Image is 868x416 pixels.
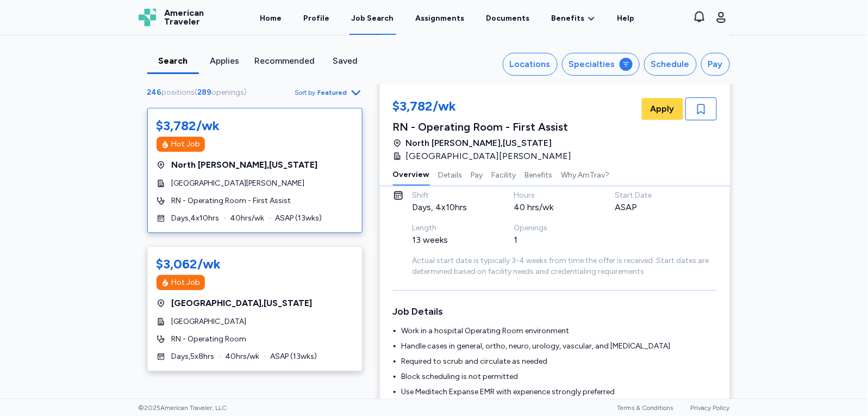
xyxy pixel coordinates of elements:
[402,371,717,382] li: Block scheduling is not permitted
[139,403,227,412] span: © 2025 American Traveler, LLC
[617,404,673,412] a: Terms & Conditions
[162,88,195,97] span: positions
[503,53,558,76] button: Locations
[172,213,220,224] span: Days , 4 x 10 hrs
[406,137,552,150] span: North [PERSON_NAME] , [US_STATE]
[402,326,717,337] li: Work in a hospital Operating Room environment
[691,404,730,412] a: Privacy Policy
[147,87,252,98] div: ( )
[226,351,260,362] span: 40 hrs/wk
[406,150,572,163] span: [GEOGRAPHIC_DATA][PERSON_NAME]
[147,88,162,97] span: 246
[157,255,221,273] div: $3,062/wk
[510,58,551,71] div: Locations
[644,53,697,76] button: Schedule
[514,201,589,214] div: 40 hrs/wk
[552,13,585,24] span: Benefits
[271,351,317,362] span: ASAP ( 13 wks)
[402,387,717,397] li: Use Meditech Expanse EMR with experience strongly preferred
[413,201,488,214] div: Days, 4x10hrs
[203,54,246,68] div: Applies
[352,13,394,24] div: Job Search
[172,351,215,362] span: Days , 5 x 8 hrs
[172,139,201,150] div: Hot Job
[642,98,683,120] button: Apply
[615,201,691,214] div: ASAP
[492,163,516,186] button: Facility
[471,163,483,186] button: Pay
[172,158,318,172] span: North [PERSON_NAME] , [US_STATE]
[324,54,367,68] div: Saved
[230,213,265,224] span: 40 hrs/wk
[198,88,212,97] span: 289
[402,341,717,352] li: Handle cases in general, ortho, neuro, urology, vascular, and [MEDICAL_DATA]
[172,195,291,206] span: RN - Operating Room - First Assist
[651,102,675,115] span: Apply
[514,223,589,234] div: Openings
[413,255,717,277] div: Actual start date is typically 3-4 weeks from time the offer is received. Start dates are determi...
[393,97,578,117] div: $3,782/wk
[413,190,488,201] div: Shift
[212,88,245,97] span: openings
[525,163,553,186] button: Benefits
[514,234,589,247] div: 1
[393,119,578,134] div: RN - Operating Room - First Assist
[402,356,717,367] li: Required to scrub and circulate as needed
[615,190,691,201] div: Start Date
[172,277,201,288] div: Hot Job
[561,163,610,186] button: Why AmTrav?
[172,178,305,189] span: [GEOGRAPHIC_DATA][PERSON_NAME]
[276,213,322,224] span: ASAP ( 13 wks)
[393,304,717,319] h3: Job Details
[172,316,247,327] span: [GEOGRAPHIC_DATA]
[152,54,195,68] div: Search
[514,190,589,201] div: Hours
[651,58,690,71] div: Schedule
[255,54,315,68] div: Recommended
[318,88,347,97] span: Featured
[413,234,488,247] div: 13 weeks
[165,9,204,26] span: American Traveler
[393,163,430,186] button: Overview
[157,117,220,134] div: $3,782/wk
[413,223,488,234] div: Length
[708,58,723,71] div: Pay
[562,53,640,76] button: Specialties
[349,1,396,35] a: Job Search
[295,88,316,97] span: Sort by
[439,163,463,186] button: Details
[172,297,313,310] span: [GEOGRAPHIC_DATA] , [US_STATE]
[552,13,596,24] a: Benefits
[295,86,363,99] button: Sort byFeatured
[569,58,615,71] div: Specialties
[172,334,247,345] span: RN - Operating Room
[701,53,730,76] button: Pay
[139,9,156,26] img: Logo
